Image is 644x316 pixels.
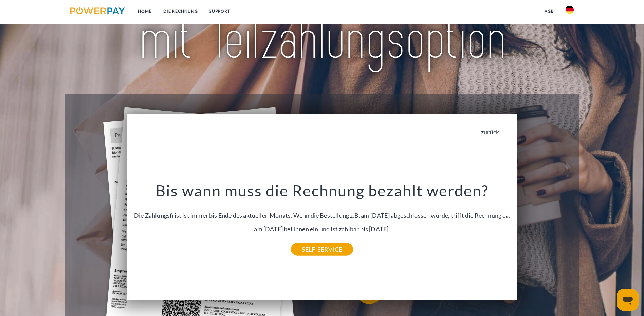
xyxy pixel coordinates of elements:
[481,129,499,135] a: zurück
[291,243,353,256] a: SELF-SERVICE
[158,5,204,17] a: DIE RECHNUNG
[70,7,125,14] img: logo-powerpay.svg
[133,181,511,250] div: Die Zahlungsfrist ist immer bis Ende des aktuellen Monats. Wenn die Bestellung z.B. am [DATE] abg...
[617,289,639,311] iframe: Schaltfläche zum Öffnen des Messaging-Fensters
[132,5,158,17] a: Home
[204,5,236,17] a: SUPPORT
[566,6,574,14] img: de
[539,5,560,17] a: agb
[133,181,511,200] h3: Bis wann muss die Rechnung bezahlt werden?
